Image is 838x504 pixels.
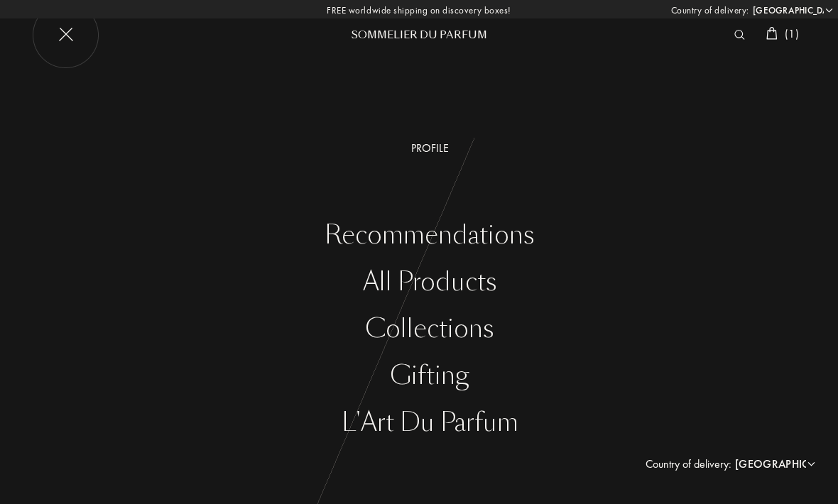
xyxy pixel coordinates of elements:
[21,314,838,344] a: Collections
[21,361,838,390] a: Gifting
[21,221,838,250] a: Recommendations
[21,140,838,157] a: Profile
[334,28,504,43] div: Sommelier du Parfum
[785,26,799,41] span: ( 1 )
[21,268,838,297] a: All products
[21,408,838,437] a: L'Art du Parfum
[766,27,778,40] img: cart_white.svg
[734,30,745,40] img: search_icn_white.svg
[671,4,749,18] span: Country of delivery:
[646,456,731,473] span: Country of delivery:
[32,1,99,69] img: burger_white_close.png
